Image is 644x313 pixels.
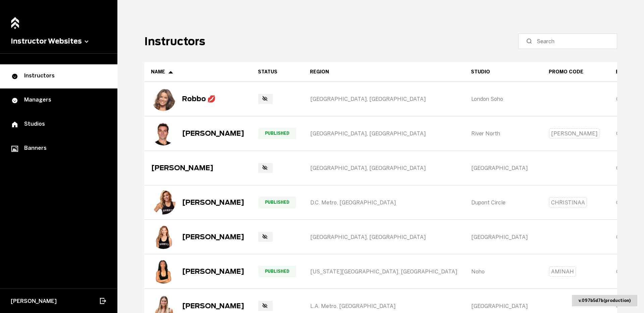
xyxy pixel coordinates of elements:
div: [PERSON_NAME] [182,233,244,241]
span: 0 links [616,234,632,240]
span: CHRISTINAA [549,197,587,208]
button: Instructor Websites [11,37,107,45]
img: Aminah Ali [151,259,175,284]
div: Managers [11,97,107,105]
span: River North [471,130,500,137]
span: [US_STATE][GEOGRAPHIC_DATA], [GEOGRAPHIC_DATA] [310,268,457,275]
th: Studio [464,62,542,82]
button: Log out [95,294,110,308]
span: [GEOGRAPHIC_DATA], [GEOGRAPHIC_DATA] [310,130,426,137]
div: Banners [11,145,107,153]
span: D.C. Metro, [GEOGRAPHIC_DATA] [310,199,396,206]
span: Published [258,266,296,277]
img: Christa Aiken [151,190,175,214]
img: Derrick Agnoletti [151,121,175,145]
span: 0 links [616,130,632,137]
div: Studios [11,121,107,129]
span: [PERSON_NAME] [11,298,57,304]
span: 0 links [616,268,632,275]
span: Published [258,197,296,208]
div: [PERSON_NAME] [151,164,213,172]
span: [GEOGRAPHIC_DATA], [GEOGRAPHIC_DATA] [310,234,426,240]
div: [PERSON_NAME] [182,198,244,206]
th: Region [303,62,464,82]
span: 0 links [616,165,632,171]
span: [GEOGRAPHIC_DATA] [471,303,528,309]
h1: Instructors [144,35,205,48]
input: Search [537,37,603,45]
span: [PERSON_NAME] [549,128,599,139]
span: L.A. Metro, [GEOGRAPHIC_DATA] [310,303,395,309]
div: [PERSON_NAME] [182,129,244,137]
a: Home [9,13,21,28]
th: Toggle SortBy [542,62,609,82]
th: Toggle SortBy [144,62,251,82]
span: London Soho [471,96,503,102]
img: Pam Aldridge [151,225,175,249]
span: [GEOGRAPHIC_DATA] [471,165,528,171]
div: Name [151,69,245,75]
div: v. 097b5d7b ( production ) [572,295,637,306]
div: Instructors [11,72,107,80]
span: Noho [471,268,485,275]
th: Toggle SortBy [251,62,303,82]
span: 0 links [616,96,632,102]
span: [GEOGRAPHIC_DATA], [GEOGRAPHIC_DATA] [310,165,426,171]
span: 0 links [616,199,632,206]
div: [PERSON_NAME] [182,267,244,275]
span: AMINAH [549,266,576,277]
span: Published [258,128,296,139]
div: [PERSON_NAME] [182,302,244,310]
span: [GEOGRAPHIC_DATA] [471,234,528,240]
div: Robbo 💋 [182,95,216,103]
span: Dupont Circle [471,199,505,206]
span: [GEOGRAPHIC_DATA], [GEOGRAPHIC_DATA] [310,96,426,102]
img: Robbo 💋 [151,87,175,111]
